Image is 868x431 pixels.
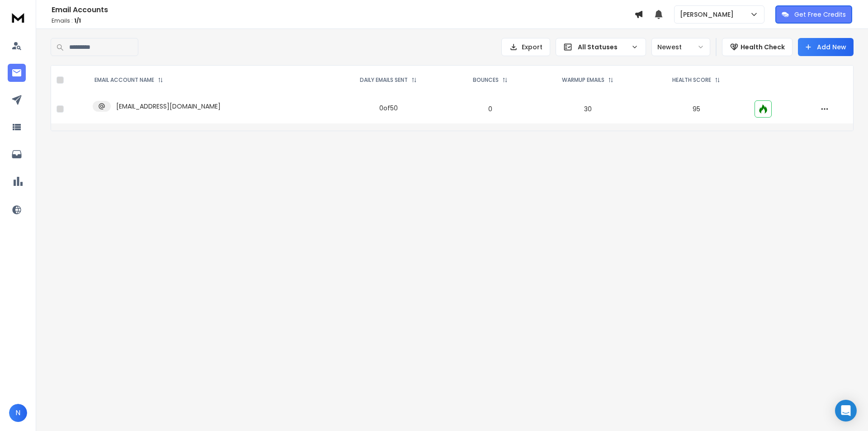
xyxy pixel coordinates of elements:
button: N [9,404,27,422]
div: Open Intercom Messenger [835,400,857,422]
div: EMAIL ACCOUNT NAME [94,76,163,84]
td: 95 [644,95,749,123]
p: 0 [454,104,527,114]
div: 0 of 50 [379,104,398,113]
p: Emails : [52,17,634,24]
button: Health Check [722,38,793,56]
button: Add New [798,38,854,56]
p: All Statuses [578,43,627,52]
p: [PERSON_NAME] [680,10,737,19]
p: [EMAIL_ADDRESS][DOMAIN_NAME] [116,102,221,111]
h1: Email Accounts [52,5,634,15]
button: Export [501,38,550,56]
p: HEALTH SCORE [672,76,711,84]
button: Newest [651,38,710,56]
p: BOUNCES [473,76,499,84]
img: logo [9,9,27,26]
button: Get Free Credits [775,5,852,24]
p: WARMUP EMAILS [562,76,604,84]
p: Health Check [741,43,785,52]
span: 1 / 1 [74,17,81,24]
p: DAILY EMAILS SENT [360,76,408,84]
p: Get Free Credits [794,10,846,19]
td: 30 [532,95,644,123]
